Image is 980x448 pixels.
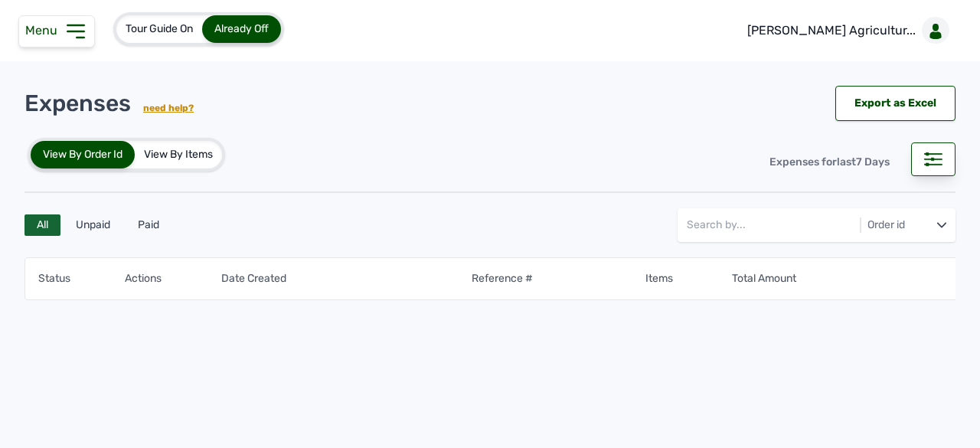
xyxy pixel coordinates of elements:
[214,22,269,35] span: Already Off
[24,90,194,117] div: Expenses
[25,23,64,38] span: Menu
[143,103,194,113] a: need help?
[747,21,916,40] p: [PERSON_NAME] Agricultur...
[735,9,955,52] a: [PERSON_NAME] Agricultur...
[126,214,171,236] div: Paid
[757,146,902,179] div: Expenses for 7 Days
[24,214,60,236] div: All
[687,208,907,242] input: Search by...
[837,155,856,168] span: last
[864,217,908,233] div: Order id
[835,86,955,121] div: Export as Excel
[135,141,222,168] div: View By Items
[124,270,211,287] th: Actions
[645,270,731,287] th: Items
[38,270,124,287] th: Status
[64,214,122,236] div: Unpaid
[220,270,472,287] th: Date Created
[126,22,193,35] span: Tour Guide On
[31,141,135,168] div: View By Order Id
[471,270,645,287] th: Reference #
